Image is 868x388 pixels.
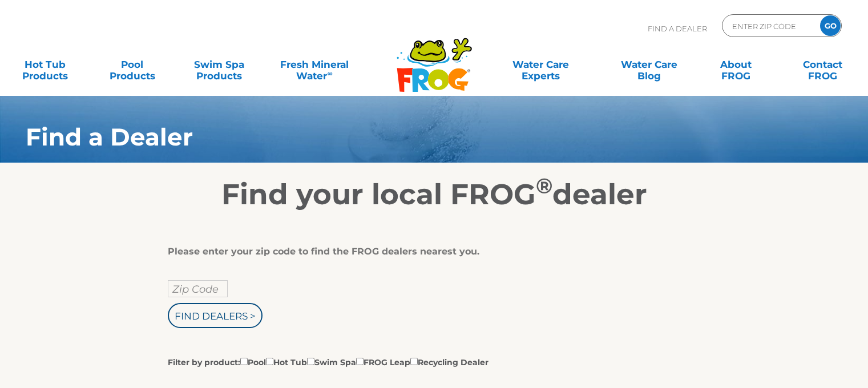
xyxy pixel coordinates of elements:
img: Frog Products Logo [390,23,478,92]
sup: ∞ [327,69,332,78]
input: Filter by product:PoolHot TubSwim SpaFROG LeapRecycling Dealer [307,358,314,365]
a: Water CareExperts [486,53,596,76]
a: Hot TubProducts [11,53,79,76]
input: Find Dealers > [168,303,263,328]
label: Filter by product: Pool Hot Tub Swim Spa FROG Leap Recycling Dealer [168,355,488,368]
input: GO [820,15,841,36]
a: Fresh MineralWater∞ [272,53,357,76]
div: Please enter your zip code to find the FROG dealers nearest you. [168,246,692,257]
a: PoolProducts [98,53,165,76]
a: ContactFROG [789,53,857,76]
input: Filter by product:PoolHot TubSwim SpaFROG LeapRecycling Dealer [356,358,364,365]
a: AboutFROG [702,53,769,76]
h1: Find a Dealer [26,123,774,151]
p: Find A Dealer [648,14,707,43]
a: Water CareBlog [615,53,683,76]
a: Swim SpaProducts [185,53,253,76]
h2: Find your local FROG dealer [9,177,859,212]
input: Filter by product:PoolHot TubSwim SpaFROG LeapRecycling Dealer [240,358,248,365]
input: Filter by product:PoolHot TubSwim SpaFROG LeapRecycling Dealer [266,358,273,365]
sup: ® [536,173,552,199]
input: Filter by product:PoolHot TubSwim SpaFROG LeapRecycling Dealer [410,358,418,365]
